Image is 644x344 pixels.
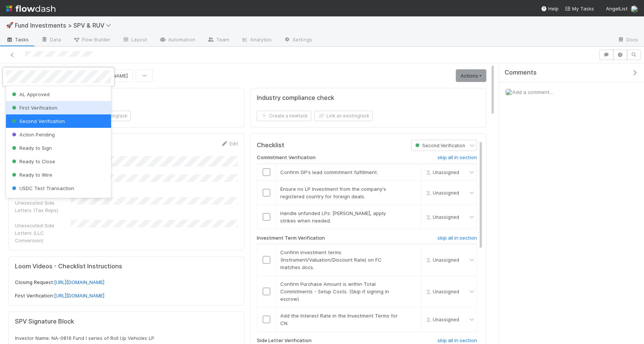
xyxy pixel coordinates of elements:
span: Ready to Close [10,158,55,164]
span: Second Verification [10,118,65,124]
span: First Verification [10,105,57,111]
span: Ready to Wire [10,172,52,178]
span: USDC Test Transaction [10,185,74,191]
span: AL Approved [10,91,50,97]
span: Action Pending [10,132,55,138]
span: Ready to Sign [10,145,52,151]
